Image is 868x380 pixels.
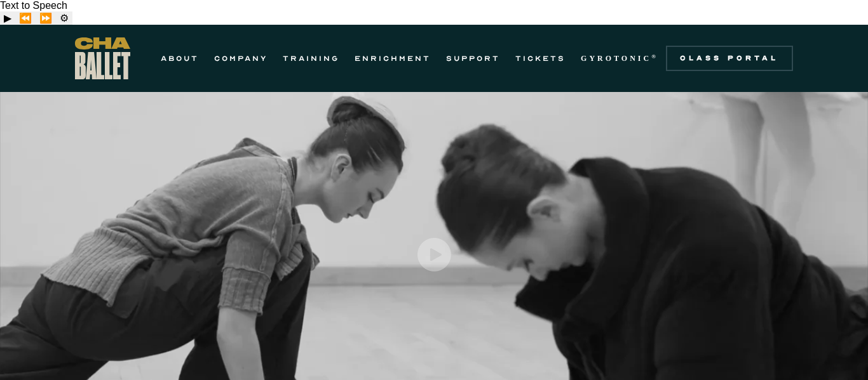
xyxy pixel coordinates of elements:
[581,51,658,66] a: GYROTONIC®
[15,11,36,25] button: Previous
[651,53,658,60] sup: ®
[214,51,268,66] a: COMPANY
[75,37,130,79] a: home
[161,51,199,66] a: ABOUT
[674,53,785,63] div: Class Portal
[581,54,651,63] strong: GYROTONIC
[283,51,339,66] a: TRAINING
[36,11,56,25] button: Forward
[446,51,500,66] a: SUPPORT
[56,11,72,25] button: Settings
[666,46,793,71] a: Class Portal
[355,51,431,66] a: ENRICHMENT
[515,51,566,66] a: TICKETS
